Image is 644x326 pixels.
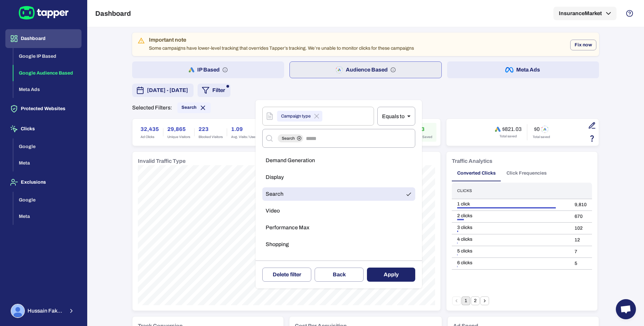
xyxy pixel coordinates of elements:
span: Search [278,136,299,141]
span: Search [266,191,283,197]
span: Performance Max [266,224,309,231]
div: Equals to [377,107,415,126]
span: Demand Generation [266,157,315,164]
span: Shopping [266,241,289,248]
button: Apply [367,268,415,282]
span: filter [290,271,301,279]
div: Search [278,134,303,142]
div: Open chat [616,299,636,319]
div: Campaign type [277,111,322,122]
button: Deletefilter [262,268,311,282]
button: Back [315,268,364,282]
span: Campaign type [277,112,315,120]
span: Display [266,174,284,181]
span: Video [266,207,280,214]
